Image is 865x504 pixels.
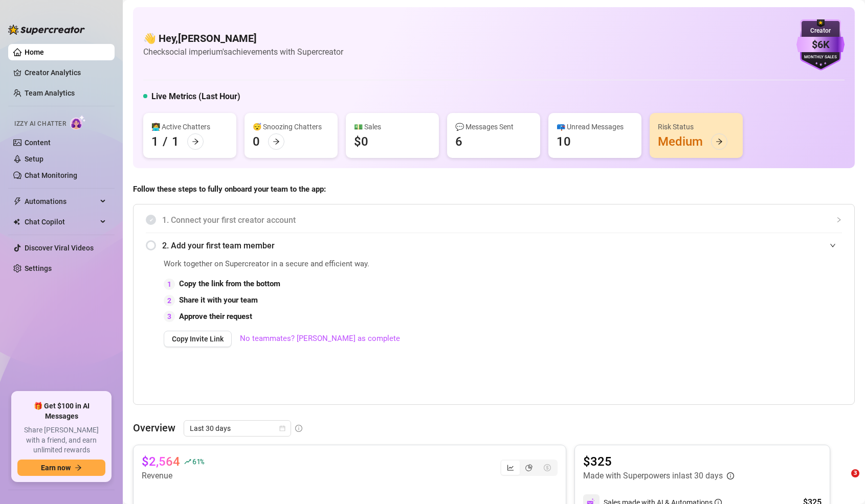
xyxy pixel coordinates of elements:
span: Work together on Supercreator in a secure and efficient way. [164,258,612,270]
img: purple-badge-B9DA21FR.svg [796,19,845,71]
div: $0 [354,133,368,150]
div: 1 [164,279,175,290]
span: 2. Add your first team member [162,239,842,252]
span: arrow-right [192,138,199,145]
article: Made with Superpowers in last 30 days [583,470,723,482]
span: 1. Connect your first creator account [162,214,842,226]
div: 👩‍💻 Active Chatters [151,121,228,132]
span: arrow-right [716,138,723,145]
a: Content [25,139,51,147]
a: Setup [25,155,43,163]
span: Automations [25,193,97,210]
strong: Copy the link from the bottom [179,279,280,288]
div: Monthly Sales [796,54,845,61]
a: No teammates? [PERSON_NAME] as complete [240,333,400,345]
div: Creator [796,26,845,36]
div: 💬 Messages Sent [455,121,532,132]
a: Creator Analytics [25,64,106,81]
article: $325 [583,453,734,470]
a: Chat Monitoring [25,171,77,179]
span: Earn now [41,464,71,472]
span: expanded [830,242,836,248]
div: 10 [557,133,571,150]
span: pie-chart [525,464,533,471]
button: Copy Invite Link [164,331,232,347]
iframe: Adding Team Members [637,258,842,389]
a: Team Analytics [25,89,75,97]
iframe: Intercom live chat [830,469,855,494]
span: Copy Invite Link [172,335,224,343]
a: Discover Viral Videos [25,244,94,252]
strong: Share it with your team [179,295,258,305]
span: arrow-right [273,138,280,145]
span: dollar-circle [544,464,551,471]
div: $6K [796,37,845,53]
article: Overview [133,420,175,436]
div: segmented control [500,460,558,476]
div: 0 [253,133,260,150]
div: 2. Add your first team member [146,233,842,258]
div: 💵 Sales [354,121,431,132]
img: AI Chatter [70,115,86,130]
div: 6 [455,133,462,150]
span: rise [184,458,191,465]
span: Izzy AI Chatter [14,119,66,129]
div: 2 [164,295,175,306]
span: info-circle [727,472,734,479]
div: 😴 Snoozing Chatters [253,121,329,132]
div: Risk Status [658,121,735,132]
strong: Approve their request [179,312,252,321]
span: 🎁 Get $100 in AI Messages [17,401,105,421]
a: Home [25,48,44,56]
img: logo-BBDzfeDw.svg [8,25,85,35]
article: Revenue [142,470,204,482]
a: Settings [25,264,52,272]
span: calendar [279,425,285,431]
h4: 👋 Hey, [PERSON_NAME] [143,31,343,45]
span: collapsed [836,217,842,223]
span: arrow-right [75,464,82,471]
span: Chat Copilot [25,214,97,230]
div: 1. Connect your first creator account [146,208,842,233]
span: 3 [851,469,859,477]
div: 3 [164,311,175,322]
button: Earn nowarrow-right [17,460,105,476]
div: 1 [151,133,159,150]
h5: Live Metrics (Last Hour) [151,90,240,103]
span: info-circle [295,425,302,432]
article: $2,564 [142,453,180,470]
span: line-chart [507,464,514,471]
div: 📪 Unread Messages [557,121,633,132]
span: Share [PERSON_NAME] with a friend, and earn unlimited rewards [17,425,105,455]
span: thunderbolt [13,197,21,205]
span: Last 30 days [190,421,285,436]
div: 1 [172,133,179,150]
img: Chat Copilot [13,218,20,225]
article: Check social imperium's achievements with Supercreator [143,45,343,58]
span: 61 % [192,456,204,466]
strong: Follow these steps to fully onboard your team to the app: [133,185,326,194]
